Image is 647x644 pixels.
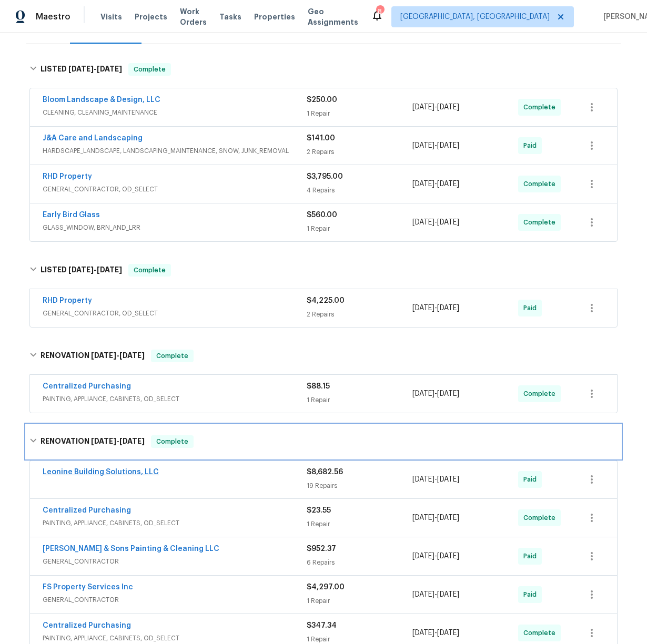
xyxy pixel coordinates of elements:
span: [DATE] [68,266,94,273]
a: [PERSON_NAME] & Sons Painting & Cleaning LLC [43,545,219,553]
span: - [412,589,459,600]
span: Properties [254,12,295,22]
span: Visits [100,12,122,22]
span: $952.37 [307,545,336,553]
span: Paid [523,303,541,313]
span: GENERAL_CONTRACTOR [43,595,307,605]
div: 1 Repair [307,519,412,529]
span: Paid [523,551,541,561]
span: [DATE] [437,142,459,149]
span: CLEANING, CLEANING_MAINTENANCE [43,107,307,118]
span: $3,795.00 [307,173,343,180]
span: - [412,628,459,638]
span: $250.00 [307,96,337,104]
span: Projects [135,12,167,22]
span: [DATE] [412,476,434,483]
span: - [412,474,459,485]
span: $4,297.00 [307,584,345,591]
span: Complete [523,217,560,228]
div: 19 Repairs [307,481,412,491]
div: 8 [376,6,383,17]
span: Complete [152,436,193,447]
span: GLASS_WINDOW, BRN_AND_LRR [43,222,307,233]
div: 1 Repair [307,223,412,234]
span: PAINTING, APPLIANCE, CABINETS, OD_SELECT [43,518,307,528]
span: [DATE] [412,591,434,598]
span: [DATE] [97,65,122,73]
span: - [91,352,145,359]
span: [DATE] [412,553,434,560]
div: 1 Repair [307,108,412,119]
span: - [68,266,122,273]
span: [DATE] [412,104,434,111]
span: [DATE] [437,219,459,226]
span: [DATE] [437,591,459,598]
span: Complete [523,102,560,113]
span: [DATE] [412,219,434,226]
span: $560.00 [307,211,337,219]
span: [DATE] [412,514,434,522]
div: LISTED [DATE]-[DATE]Complete [26,53,621,86]
span: [DATE] [412,142,434,149]
span: [DATE] [437,390,459,397]
span: [DATE] [412,304,434,312]
a: Centralized Purchasing [43,383,131,390]
span: Complete [129,265,170,275]
span: [DATE] [91,352,116,359]
span: Work Orders [180,6,207,27]
h6: RENOVATION [41,435,145,448]
a: Centralized Purchasing [43,507,131,514]
span: [DATE] [91,437,116,445]
span: HARDSCAPE_LANDSCAPE, LANDSCAPING_MAINTENANCE, SNOW, JUNK_REMOVAL [43,146,307,156]
span: GENERAL_CONTRACTOR [43,556,307,567]
span: Complete [129,64,170,75]
a: FS Property Services Inc [43,584,133,591]
span: [DATE] [437,629,459,637]
span: - [91,437,145,445]
span: Geo Assignments [308,6,358,27]
a: Bloom Landscape & Design, LLC [43,96,160,104]
span: Complete [523,179,560,189]
span: [DATE] [412,629,434,637]
span: $23.55 [307,507,331,514]
span: [DATE] [437,304,459,312]
span: Tasks [219,13,241,21]
span: - [412,179,459,189]
span: $4,225.00 [307,297,345,304]
span: [DATE] [437,553,459,560]
div: 1 Repair [307,596,412,606]
div: 4 Repairs [307,185,412,196]
span: Complete [523,513,560,523]
a: Centralized Purchasing [43,622,131,629]
span: GENERAL_CONTRACTOR, OD_SELECT [43,308,307,319]
span: [GEOGRAPHIC_DATA], [GEOGRAPHIC_DATA] [400,12,550,22]
span: [DATE] [437,514,459,522]
span: $88.15 [307,383,330,390]
span: - [412,551,459,561]
div: 2 Repairs [307,309,412,320]
span: [DATE] [437,104,459,111]
span: [DATE] [412,180,434,188]
div: RENOVATION [DATE]-[DATE]Complete [26,425,621,458]
a: RHD Property [43,297,92,304]
span: [DATE] [97,266,122,273]
span: Complete [523,389,560,399]
span: PAINTING, APPLIANCE, CABINETS, OD_SELECT [43,394,307,404]
span: PAINTING, APPLIANCE, CABINETS, OD_SELECT [43,633,307,643]
span: $8,682.56 [307,468,343,476]
span: - [412,140,459,151]
span: Paid [523,140,541,151]
div: 2 Repairs [307,147,412,157]
div: RENOVATION [DATE]-[DATE]Complete [26,339,621,373]
div: LISTED [DATE]-[DATE]Complete [26,253,621,287]
span: [DATE] [119,352,145,359]
div: 1 Repair [307,395,412,405]
span: [DATE] [412,390,434,397]
span: Complete [152,351,193,361]
a: J&A Care and Landscaping [43,135,143,142]
span: - [412,217,459,228]
h6: LISTED [41,63,122,76]
span: [DATE] [437,180,459,188]
span: [DATE] [68,65,94,73]
span: Paid [523,589,541,600]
